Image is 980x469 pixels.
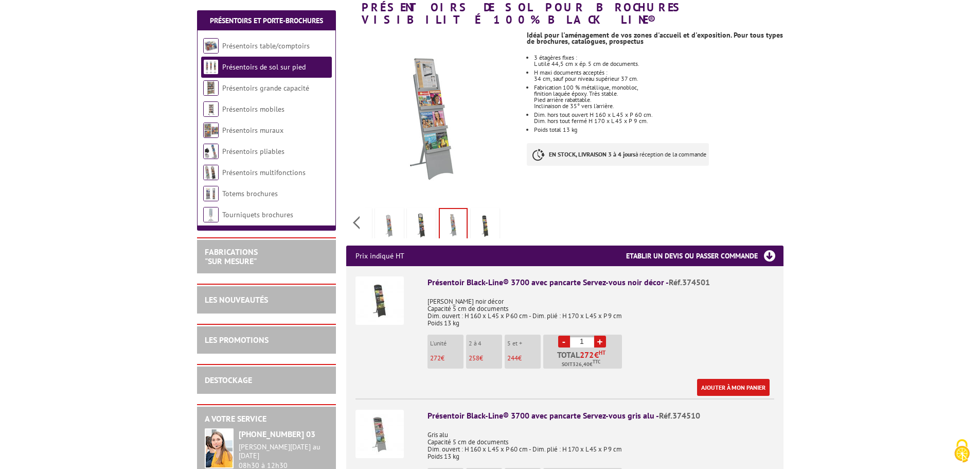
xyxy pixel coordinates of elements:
a: Présentoirs mobiles [222,105,284,114]
a: Tourniquets brochures [222,210,293,219]
p: € [469,355,502,362]
a: Présentoirs et Porte-brochures [210,16,323,25]
strong: EN STOCK, LIVRAISON 3 à 4 jours [549,150,635,158]
span: Réf.374510 [659,410,700,421]
img: 374513.jpg [346,31,520,204]
div: Inclinaison de 35° vers l’arrière. [534,103,783,109]
div: Fabrication 100 % métallique, monobloc, [534,84,783,91]
span: 326,40 [573,360,590,369]
a: + [594,336,606,348]
a: - [558,336,570,348]
li: Poids total 13 kg [534,127,783,133]
img: 374504.jpg [409,210,434,242]
a: LES NOUVEAUTÉS [205,294,268,305]
div: Dim. hors tout ouvert H 160 x L 45 x P 60 cm. [534,112,783,118]
div: L utile 44,5 cm x ép. 5 cm de documents. [534,61,783,67]
img: Totems brochures [203,186,219,201]
a: Présentoirs multifonctions [222,168,306,177]
p: Gris alu Capacité 5 cm de documents Dim. ouvert : H 160 x L 45 x P 60 cm - Dim. plié : H 170 x L ... [427,424,774,460]
span: Réf.374501 [669,277,710,287]
div: Présentoir Black-Line® 3700 avec pancarte Servez-vous noir décor - [427,276,774,288]
p: Total [546,351,622,369]
p: L'unité [430,340,464,347]
img: 374514.jpg [377,210,402,242]
img: Présentoir Black-Line® 3700 avec pancarte Servez-vous noir décor [355,276,404,325]
a: FABRICATIONS"Sur Mesure" [205,247,258,266]
div: Présentoir Black-Line® 3700 avec pancarte Servez-vous gris alu - [427,410,774,422]
p: Prix indiqué HT [355,246,404,266]
div: H maxi documents acceptés : [534,70,783,76]
div: 34 cm, sauf pour niveau supérieur 37 cm. [534,76,783,82]
img: 374513.jpg [440,209,467,241]
img: Présentoirs de sol sur pied [203,59,219,75]
img: Présentoirs muraux [203,123,219,138]
span: Soit € [562,360,600,369]
span: 244 [507,354,518,362]
span: 272 [430,354,441,362]
img: Tourniquets brochures [203,207,219,222]
a: Présentoirs pliables [222,147,284,156]
a: Présentoirs grande capacité [222,83,309,93]
img: Présentoirs multifonctions [203,165,219,180]
a: Présentoirs de sol sur pied [222,62,306,72]
sup: TTC [593,359,600,364]
span: 272 [580,351,594,359]
a: Ajouter à mon panier [697,379,770,396]
p: [PERSON_NAME] noir décor Capacité 5 cm de documents Dim. ouvert : H 160 x L 45 x P 60 cm - Dim. p... [427,291,774,327]
img: Présentoirs table/comptoirs [203,38,219,54]
p: 2 à 4 [469,340,502,347]
p: € [430,355,464,362]
strong: [PHONE_NUMBER] 03 [239,429,315,439]
div: Dim. hors tout fermé H 170 x L 45 x P 9 cm. [534,118,783,124]
p: à réception de la commande [527,143,709,166]
h2: A votre service [205,414,328,424]
a: DESTOCKAGE [205,375,252,385]
a: Présentoirs table/comptoirs [222,41,310,50]
img: 374501.jpg [473,210,497,242]
span: 258 [469,354,479,362]
span: Previous [351,214,361,231]
div: [PERSON_NAME][DATE] au [DATE] [239,443,328,460]
img: Présentoirs grande capacité [203,80,219,96]
img: Présentoirs mobiles [203,101,219,117]
div: finition laquée époxy. Très stable. [534,91,783,97]
a: LES PROMOTIONS [205,335,269,345]
img: Cookies (fenêtre modale) [949,438,975,464]
a: Présentoirs muraux [222,126,283,135]
div: 3 étagères fixes : [534,55,783,61]
a: Totems brochures [222,189,278,198]
img: Présentoir Black-Line® 3700 avec pancarte Servez-vous gris alu [355,410,404,458]
div: Pied arrière rabattable. [534,97,783,103]
span: € [594,351,599,359]
sup: HT [599,349,605,356]
strong: Idéal pour l'aménagement de vos zones d'accueil et d'exposition. Pour tous types de brochures, ca... [527,30,783,46]
img: Présentoirs pliables [203,144,219,159]
p: 5 et + [507,340,541,347]
img: widget-service.jpg [205,428,234,468]
p: € [507,355,541,362]
button: Cookies (fenêtre modale) [944,434,980,469]
h3: Etablir un devis ou passer commande [626,246,783,266]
